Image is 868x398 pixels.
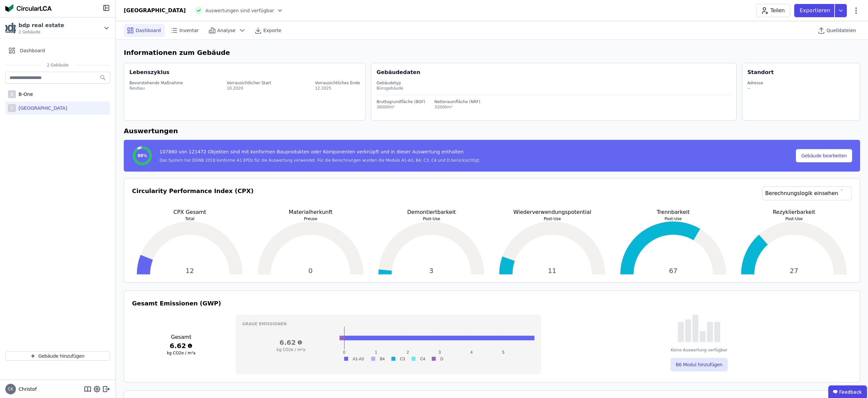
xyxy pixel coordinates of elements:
div: B [8,90,16,98]
span: Christof [16,386,37,392]
span: Dashboard [136,27,161,34]
h3: 6.62 [242,338,340,347]
div: 10.2020 [227,86,271,91]
p: Post-Use [616,216,731,221]
h3: 6.62 [132,341,230,350]
h3: Graue Emissionen [242,321,534,327]
div: bdp real estate [19,21,64,29]
div: B-One [16,91,33,98]
a: Berechnungslogik einsehen [762,186,852,200]
span: Auswertungen sind verfügbar [205,7,274,14]
span: 2 Gebäude [19,29,64,35]
p: Materialherkunft [253,208,368,216]
span: 2 Gebäude [40,62,75,68]
img: empty-state [678,315,720,342]
button: Gebäude bearbeiten [796,149,852,162]
div: Bürogebäude [377,86,731,91]
div: 107860 von 121472 Objekten sind mit konformen Bauprodukten oder Komponenten verknüpft und in dies... [160,148,480,158]
span: Dashboard [20,47,45,54]
p: Rezyklierbarkeit [736,208,852,216]
div: Keine Auswertung verfügbar [671,347,727,353]
div: Bevorstehende Maßnahme [129,80,183,86]
p: CPX Gesamt [132,208,248,216]
button: Teilen [756,4,790,17]
div: Lebenszyklus [129,68,169,76]
span: 88% [138,153,147,158]
h3: Gesamt Emissionen (GWP) [132,299,852,308]
div: Gebäudetyp [377,80,731,86]
button: Gebäude hinzufügen [5,351,110,361]
div: 12.2025 [315,86,360,91]
h3: Circularity Performance Index (CPX) [132,186,253,208]
span: Quelldateien [827,27,856,34]
p: Wiederverwendungspotential [494,208,610,216]
span: CK [8,387,13,391]
p: Post-Use [736,216,852,221]
span: Inventar [179,27,199,34]
h6: Auswertungen [124,126,860,136]
img: bdp real estate [5,23,16,33]
button: B6 Modul hinzufügen [670,358,728,371]
p: Trennbarkeit [616,208,731,216]
h3: kg CO2e / m²a [132,350,230,356]
p: Total [132,216,248,221]
h6: Informationen zum Gebäude [124,48,860,58]
div: Gebäudedaten [377,68,736,76]
p: Post-Use [374,216,489,221]
h3: Gesamt [132,333,230,341]
span: Analyse [217,27,236,34]
div: Bruttogrundfläche (BGF) [377,99,425,104]
span: Exporte [263,27,281,34]
div: [GEOGRAPHIC_DATA] [124,7,186,15]
div: Vorrausichtlicher Start [227,80,271,86]
p: Exportieren [799,7,832,15]
div: 36000m² [377,104,425,110]
div: Adresse [748,80,763,86]
div: Neubau [129,86,183,91]
div: [GEOGRAPHIC_DATA] [16,105,67,111]
div: Standort [748,68,774,76]
div: -- [748,86,763,91]
img: Concular [5,4,52,12]
div: Das System hat DGNB 2018 konforme A1 EPDs für die Auswertung verwendet. Für die Berechnungen wurd... [160,158,480,163]
h3: kg CO2e / m²a [242,347,340,352]
p: Post-Use [494,216,610,221]
div: Vorrausichtliches Ende [315,80,360,86]
p: Preuse [253,216,368,221]
div: F [8,104,16,112]
div: 32000m² [434,104,480,110]
p: Demontiertbarkeit [374,208,489,216]
div: Nettoraumfläche (NRF) [434,99,480,104]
